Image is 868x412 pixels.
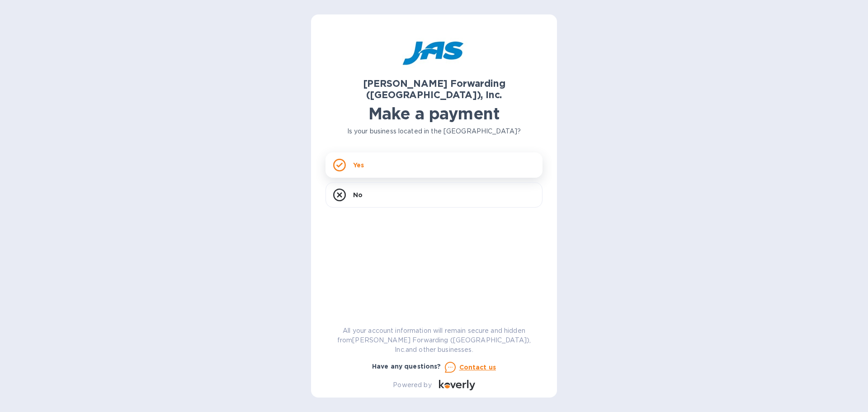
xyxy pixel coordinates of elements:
[372,363,441,370] b: Have any questions?
[393,380,431,390] p: Powered by
[459,364,496,371] u: Contact us
[325,127,542,136] p: Is your business located in the [GEOGRAPHIC_DATA]?
[325,104,542,123] h1: Make a payment
[325,326,542,355] p: All your account information will remain secure and hidden from [PERSON_NAME] Forwarding ([GEOGRA...
[363,78,505,100] b: [PERSON_NAME] Forwarding ([GEOGRAPHIC_DATA]), Inc.
[353,161,364,170] p: Yes
[353,190,363,199] p: No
